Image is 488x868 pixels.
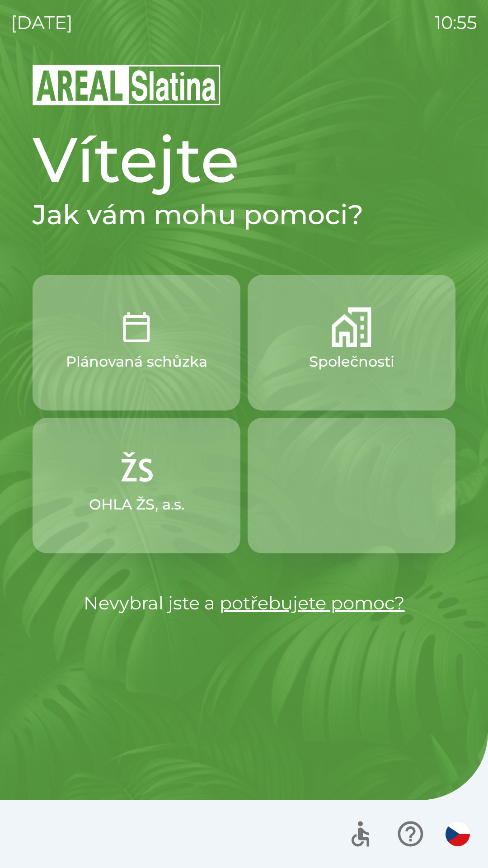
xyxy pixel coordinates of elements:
img: Logo [33,63,455,107]
img: 58b4041c-2a13-40f9-aad2-b58ace873f8c.png [332,307,371,347]
a: potřebujete pomoc? [220,592,405,614]
p: Nevybral jste a [33,590,455,617]
img: 9f72f9f4-8902-46ff-b4e6-bc4241ee3c12.png [117,450,156,490]
img: cs flag [446,822,470,846]
h2: Jak vám mohu pomoci? [33,198,455,231]
p: Společnosti [309,351,394,373]
button: OHLA ŽS, a.s. [33,418,240,553]
button: Společnosti [248,275,455,410]
p: OHLA ŽS, a.s. [89,494,184,515]
p: Plánovaná schůzka [66,351,207,373]
img: 0ea463ad-1074-4378-bee6-aa7a2f5b9440.png [117,307,156,347]
h1: Vítejte [33,121,455,198]
p: [DATE] [11,9,73,36]
p: 10:55 [435,9,477,36]
button: Plánovaná schůzka [33,275,240,410]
